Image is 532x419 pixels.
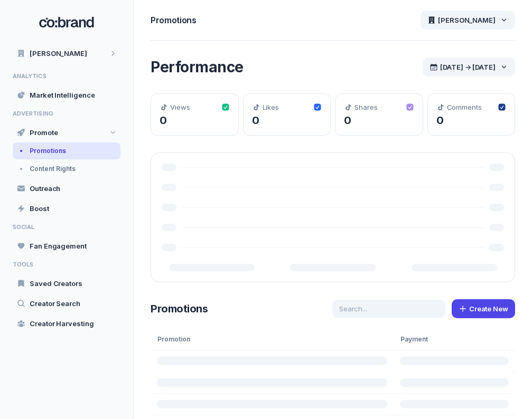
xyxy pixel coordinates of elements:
span: Content Rights [30,165,76,173]
span: [PERSON_NAME] [30,49,87,58]
span: Saved Creators [30,279,82,288]
span: ADVERTISING [13,110,120,117]
span: 0 [436,114,444,127]
span: Creator Harvesting [30,319,94,328]
span: ANALYTICS [13,73,120,80]
a: Creator Search [13,294,120,312]
div: Payment [394,329,515,350]
button: Create New [452,299,515,318]
span: SOCIAL [13,224,120,231]
span: Market Intelligence [30,90,95,100]
a: Promotions [13,142,120,159]
a: Boost [13,199,120,217]
span: Performance [151,58,244,76]
span: 0 [252,114,259,127]
span: Promotion [157,335,190,344]
span: Shares [354,102,378,112]
a: Outreach [13,179,120,197]
span: Create New [469,304,508,313]
span: Promotions [151,302,208,315]
span: Creator Search [30,299,80,308]
a: Saved Creators [13,274,120,292]
span: [DATE] → [DATE] [440,62,496,72]
a: Fan Engagement [13,237,120,255]
span: [PERSON_NAME] [438,15,496,25]
span: Likes [263,102,279,112]
a: Content Rights [13,160,120,177]
a: Market Intelligence [13,86,120,104]
a: Creator Harvesting [13,315,120,332]
span: Payment [400,335,428,344]
span: TOOLS [13,261,120,268]
span: Fan Engagement [30,241,87,251]
input: Search... [332,300,445,318]
span: 0 [160,114,167,127]
span: 0 [344,114,351,127]
span: Comments [447,102,482,112]
span: Views [170,102,190,112]
span: Boost [30,204,49,213]
span: Outreach [30,184,60,193]
div: Promotion [151,329,394,350]
span: Promotions [30,147,66,155]
span: Promote [30,128,58,137]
